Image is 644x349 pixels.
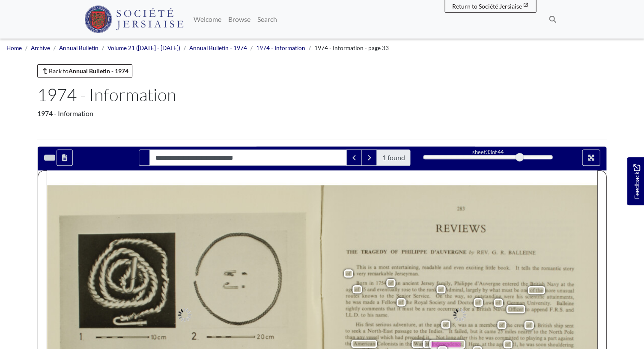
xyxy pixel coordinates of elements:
[379,265,388,270] span: most
[376,149,410,166] span: 1 found
[402,307,411,311] span: must
[402,287,409,292] span: rose
[506,322,511,327] span: the
[631,164,641,199] span: Feedback
[376,280,384,285] span: I754
[361,313,364,317] span: to
[547,294,571,299] span: attainments,
[522,265,528,270] span: tells
[455,294,463,299] span: way,
[554,323,562,328] span: ship
[427,307,435,311] span: rare
[346,293,358,298] span: routes
[449,329,451,333] span: It
[377,341,397,346] span: Colonists
[458,299,472,304] span: Doctor
[346,300,349,304] span: he
[376,312,388,318] span: name.
[353,300,360,304] span: was
[536,342,545,347] span: soon
[377,301,379,304] span: a
[363,299,373,304] span: made
[352,328,360,333] span: seek
[501,250,504,255] span: R.
[544,288,554,293] span: more
[391,248,397,255] span: 0F
[457,206,463,210] span: 283
[558,336,572,341] span: against
[557,288,572,293] span: unusual
[502,301,504,305] span: a
[452,3,522,10] span: Return to Société Jersiaise
[189,45,247,51] a: Annual Bulletin - 1974
[521,281,527,286] span: the
[567,282,573,286] span: the
[486,149,492,155] span: 33
[516,294,521,299] span: his
[405,335,423,340] span: preceded
[361,287,365,292] span: IS
[415,306,419,310] span: be
[499,321,505,329] span: of
[532,265,538,270] span: the
[190,11,225,28] a: Welcome
[377,287,397,292] span: eventually
[520,288,527,292] span: one
[530,287,543,294] span: ofthe
[436,334,444,340] span: Not
[257,333,273,340] span: 20cm
[57,149,73,166] button: Open transcription window
[476,299,481,306] span: of
[37,64,132,78] a: Back toAnnual Bulletin - 1974
[402,280,417,285] span: ancient
[382,299,395,304] span: Fellow
[429,328,441,333] span: Indies.
[505,328,515,334] span: miles
[355,286,360,293] span: of
[565,307,572,312] span: and
[380,334,392,340] span: which
[548,342,571,347] span: shouldering
[454,265,462,270] span: even
[477,306,489,311] span: British
[405,341,411,346] span: the
[507,300,523,305] span: German
[502,281,517,286] span: entered
[395,281,399,286] span: an
[549,329,561,334] span: North
[387,293,393,298] span: the
[356,280,366,285] span: Born
[454,281,488,286] span: [PERSON_NAME]
[388,279,394,287] span: of
[418,287,424,292] span: the
[346,311,357,318] span: LLD.
[357,272,365,277] span: very
[443,321,449,328] span: of
[482,288,486,292] span: by
[480,322,495,327] span: member
[414,300,426,305] span: Royal
[412,287,415,292] span: to
[59,45,98,51] a: Annual Bulletin
[444,287,462,292] span: Admiral,
[496,299,501,307] span: of
[368,265,370,269] span: is
[519,342,523,346] span: he
[526,342,533,347] span: was
[437,307,459,312] span: occurrence
[525,294,543,299] span: scientiﬁc
[436,221,485,235] span: REVIEWS
[508,249,534,256] span: BALLEINE
[488,342,493,346] span: the
[486,265,495,270] span: little
[254,11,280,28] a: Search
[37,84,607,105] h1: 1974 - Information
[367,286,375,292] span: and
[505,341,511,348] span: of
[514,288,517,292] span: be
[352,272,354,276] span: a
[396,293,408,298] span: Senior
[450,322,455,327] span: 18.
[527,300,547,305] span: University.
[368,271,389,276] span: remarkable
